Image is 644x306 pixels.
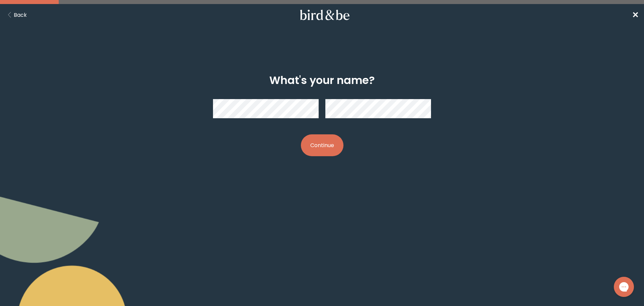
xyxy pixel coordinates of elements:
[301,134,343,156] button: Continue
[5,11,27,19] button: Back Button
[269,72,375,88] h2: What's your name?
[632,9,639,20] span: ✕
[632,9,639,21] a: ✕
[610,274,637,299] iframe: Gorgias live chat messenger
